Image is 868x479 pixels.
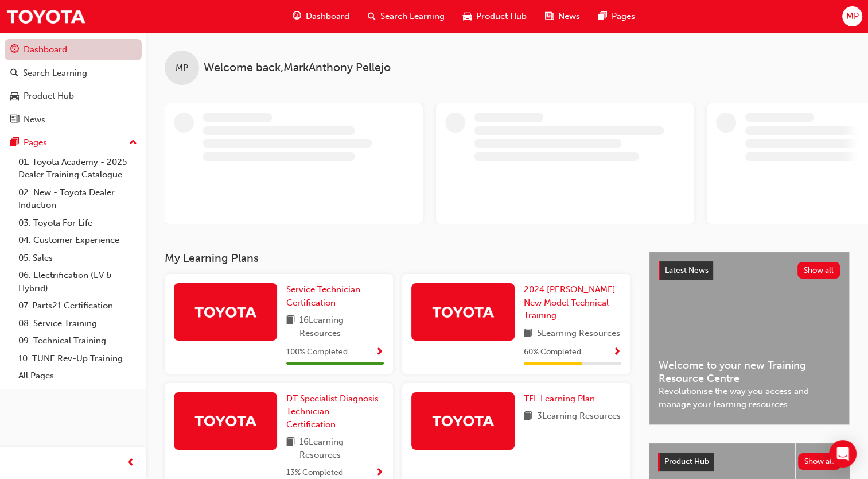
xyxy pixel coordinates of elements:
span: pages-icon [598,9,607,24]
span: 100 % Completed [286,346,348,359]
span: book-icon [524,410,532,424]
img: Trak [431,302,495,322]
a: Latest NewsShow all [659,261,840,280]
a: 04. Customer Experience [14,231,142,249]
a: 02. New - Toyota Dealer Induction [14,184,142,214]
a: All Pages [14,367,142,385]
a: 08. Service Training [14,315,142,333]
a: Search Learning [5,63,142,84]
span: DT Specialist Diagnosis Technician Certification [286,393,379,430]
a: Latest NewsShow allWelcome to your new Training Resource CentreRevolutionise the way you access a... [649,252,850,425]
button: MP [842,6,862,26]
span: Search Learning [380,10,445,23]
a: 2024 [PERSON_NAME] New Model Technical Training [524,283,621,322]
span: 2024 [PERSON_NAME] New Model Technical Training [524,284,616,320]
span: 3 Learning Resources [537,410,621,424]
a: 09. Technical Training [14,332,142,350]
div: Search Learning [23,67,87,80]
span: Show Progress [375,468,384,478]
span: book-icon [524,327,532,341]
a: 05. Sales [14,249,142,267]
span: news-icon [545,9,554,24]
span: Welcome back , MarkAnthony Pellejo [204,61,391,75]
span: news-icon [10,115,19,125]
span: Product Hub [664,457,709,466]
span: Service Technician Certification [286,284,360,308]
a: Dashboard [5,39,142,60]
a: 01. Toyota Academy - 2025 Dealer Training Catalogue [14,153,142,184]
span: prev-icon [126,456,135,470]
span: car-icon [10,91,19,102]
span: 16 Learning Resources [299,314,384,339]
div: Product Hub [24,90,74,103]
button: Pages [5,132,142,153]
span: Welcome to your new Training Resource Centre [659,359,840,385]
span: 16 Learning Resources [299,435,384,461]
span: search-icon [368,9,376,24]
span: 5 Learning Resources [537,327,620,341]
span: 60 % Completed [524,346,581,359]
a: DT Specialist Diagnosis Technician Certification [286,392,384,431]
span: Show Progress [375,347,384,358]
h3: My Learning Plans [165,252,630,265]
button: Show all [798,453,841,470]
a: guage-iconDashboard [283,5,359,28]
img: Trak [194,302,257,322]
span: Dashboard [306,10,349,23]
div: Open Intercom Messenger [829,440,857,468]
span: guage-icon [10,45,19,55]
span: Latest News [665,265,709,275]
a: Product HubShow all [658,453,840,471]
img: Trak [194,411,257,431]
a: TFL Learning Plan [524,392,600,405]
span: up-icon [129,136,137,150]
a: news-iconNews [536,5,589,28]
a: 10. TUNE Rev-Up Training [14,350,142,368]
span: Revolutionise the way you access and manage your learning resources. [659,385,840,411]
div: Pages [24,136,47,149]
a: News [5,109,142,130]
a: 07. Parts21 Certification [14,297,142,315]
a: Service Technician Certification [286,283,384,309]
a: Product Hub [5,86,142,107]
img: Trak [431,411,495,431]
span: Product Hub [476,10,527,23]
button: Show Progress [375,345,384,360]
span: search-icon [10,68,18,79]
a: 06. Electrification (EV & Hybrid) [14,266,142,297]
span: book-icon [286,314,295,339]
span: car-icon [463,9,472,24]
span: MP [176,61,188,75]
span: TFL Learning Plan [524,393,595,404]
button: DashboardSearch LearningProduct HubNews [5,37,142,132]
a: pages-iconPages [589,5,644,28]
div: News [24,113,45,126]
a: car-iconProduct Hub [454,5,536,28]
img: Trak [6,3,86,29]
span: Pages [612,10,635,23]
span: MP [846,10,858,23]
span: book-icon [286,435,295,461]
a: search-iconSearch Learning [359,5,454,28]
span: Show Progress [613,347,621,358]
a: 03. Toyota For Life [14,214,142,232]
span: guage-icon [293,9,301,24]
span: pages-icon [10,138,19,148]
button: Show Progress [613,345,621,360]
span: News [558,10,580,23]
button: Show all [797,262,840,279]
